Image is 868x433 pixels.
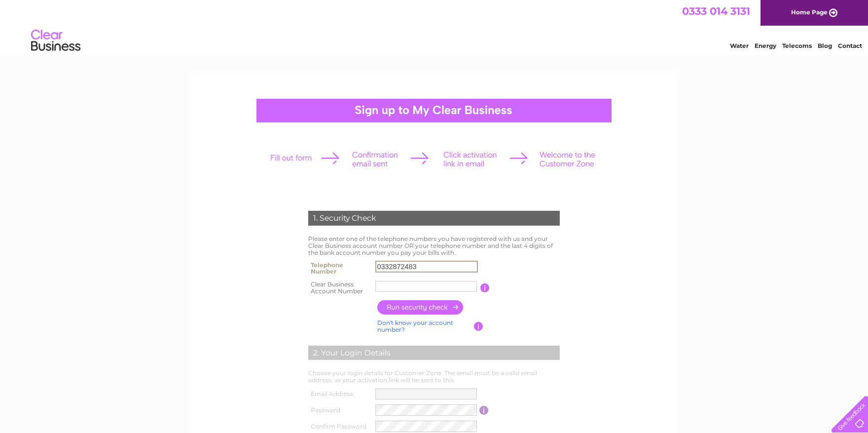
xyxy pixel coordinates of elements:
[202,5,668,48] div: Clear Business is a trading name of Verastar Limited (registered in [GEOGRAPHIC_DATA] No. 3667643...
[755,42,776,49] a: Energy
[377,319,453,333] a: Don't know your account number?
[306,278,373,298] th: Clear Business Account Number
[838,42,862,49] a: Contact
[818,42,832,49] a: Blog
[306,367,562,386] td: Choose your login details for Customer Zone. The email must be a valid email address, as your act...
[306,233,562,258] td: Please enter one of the telephone numbers you have registered with us and your Clear Business acc...
[306,386,373,402] th: Email Address
[31,26,81,56] img: logo.png
[308,211,560,226] div: 1. Security Check
[479,406,489,415] input: Information
[306,402,373,418] th: Password
[306,258,373,278] th: Telephone Number
[308,346,560,360] div: 2. Your Login Details
[474,322,483,331] input: Information
[480,283,490,292] input: Information
[682,5,750,17] a: 0333 014 3131
[730,42,749,49] a: Water
[782,42,812,49] a: Telecoms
